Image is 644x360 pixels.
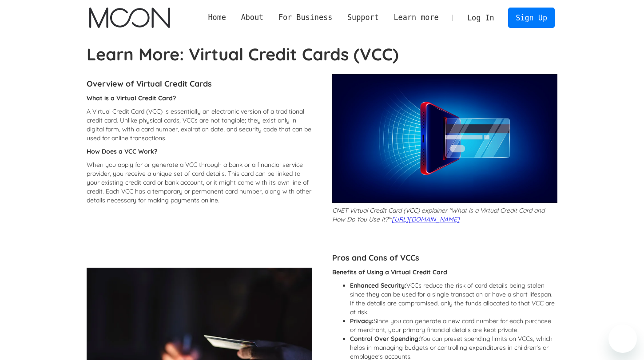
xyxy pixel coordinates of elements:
strong: Control Over Spending: [350,335,420,343]
h4: Pros and Cons of VCCs [332,253,558,263]
h4: Overview of Virtual Credit Cards [87,79,312,89]
strong: Privacy: [350,317,374,325]
a: Sign Up [508,8,554,28]
div: Support [347,12,379,23]
strong: Learn More: Virtual Credit Cards (VCC) [87,44,399,65]
img: Moon Logo [89,8,170,28]
div: About [241,12,264,23]
strong: What is a Virtual Credit Card? [87,94,176,102]
a: Log In [460,8,501,28]
p: When you apply for or generate a VCC through a bank or a financial service provider, you receive ... [87,160,312,205]
div: Learn more [394,12,438,23]
strong: Enhanced Security: [350,281,406,289]
strong: How Does a VCC Work? [87,147,157,155]
p: CNET Virtual Credit Card (VCC) explainer "What Is a Virtual Credit Card and How Do You Use It?": [332,206,558,224]
a: home [89,8,170,28]
a: [URL][DOMAIN_NAME] [392,215,460,223]
a: Home [201,12,234,23]
li: VCCs reduce the risk of card details being stolen since they can be used for a single transaction... [350,281,558,316]
div: Support [340,12,386,23]
div: About [234,12,271,23]
strong: Benefits of Using a Virtual Credit Card [332,268,447,276]
div: Learn more [386,12,446,23]
li: Since you can generate a new card number for each purchase or merchant, your primary financial de... [350,316,558,334]
iframe: Button to launch messaging window [608,324,637,353]
div: For Business [271,12,340,23]
p: A Virtual Credit Card (VCC) is essentially an electronic version of a traditional credit card. Un... [87,107,312,142]
div: For Business [278,12,332,23]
